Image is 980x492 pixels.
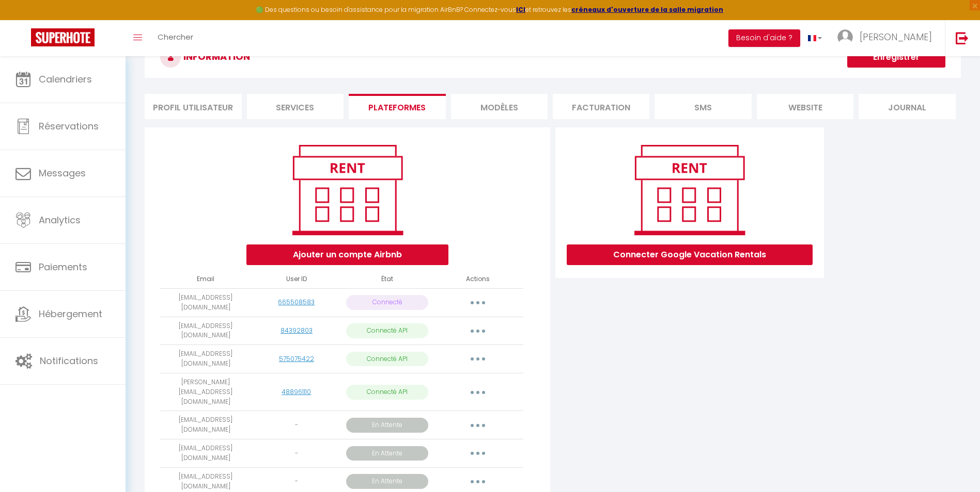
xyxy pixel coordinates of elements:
button: Besoin d'aide ? [728,29,800,47]
li: Facturation [553,94,649,119]
li: MODÈLES [451,94,548,119]
td: [PERSON_NAME][EMAIL_ADDRESS][DOMAIN_NAME] [160,373,251,411]
p: En Attente [346,418,429,433]
li: SMS [655,94,751,119]
img: rent.png [282,140,413,239]
td: [EMAIL_ADDRESS][DOMAIN_NAME] [160,345,251,373]
td: [EMAIL_ADDRESS][DOMAIN_NAME] [160,439,251,468]
img: logout [956,31,969,44]
button: Ajouter un compte Airbnb [246,244,448,265]
span: Messages [39,167,86,179]
li: website [757,94,853,119]
a: 575075422 [279,354,314,363]
li: Journal [859,94,955,119]
img: ... [837,29,853,45]
li: Services [247,94,344,119]
td: [EMAIL_ADDRESS][DOMAIN_NAME] [160,411,251,439]
span: Analytics [39,214,81,226]
a: 488961110 [282,387,311,396]
a: Chercher [150,20,201,56]
h3: INFORMATION [145,37,961,78]
p: Connecté [346,295,429,310]
p: Connecté API [346,385,429,400]
a: 665508583 [278,298,315,306]
span: Paiements [39,260,87,273]
a: ... [PERSON_NAME] [830,20,945,56]
li: Profil Utilisateur [145,94,241,119]
th: User ID [251,270,342,288]
p: En Attente [346,446,429,461]
th: Actions [432,270,523,288]
span: Calendriers [39,73,92,86]
span: Réservations [39,120,99,133]
li: Plateformes [349,94,445,119]
div: - [255,449,338,458]
a: ICI [516,5,525,14]
span: Notifications [40,354,98,367]
button: Enregistrer [847,47,945,68]
button: Connecter Google Vacation Rentals [567,244,813,265]
td: [EMAIL_ADDRESS][DOMAIN_NAME] [160,288,251,317]
p: Connecté API [346,352,429,367]
a: 84392803 [281,326,313,335]
img: rent.png [624,140,755,239]
img: Super Booking [31,28,95,46]
span: Chercher [158,31,193,42]
span: Hébergement [39,307,102,320]
div: - [255,477,338,486]
td: [EMAIL_ADDRESS][DOMAIN_NAME] [160,317,251,345]
span: [PERSON_NAME] [860,30,932,43]
p: En Attente [346,474,429,489]
button: Ouvrir le widget de chat LiveChat [8,4,39,35]
p: Connecté API [346,323,429,338]
th: Email [160,270,251,288]
div: - [255,420,338,430]
a: créneaux d'ouverture de la salle migration [571,5,723,14]
th: État [342,270,433,288]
